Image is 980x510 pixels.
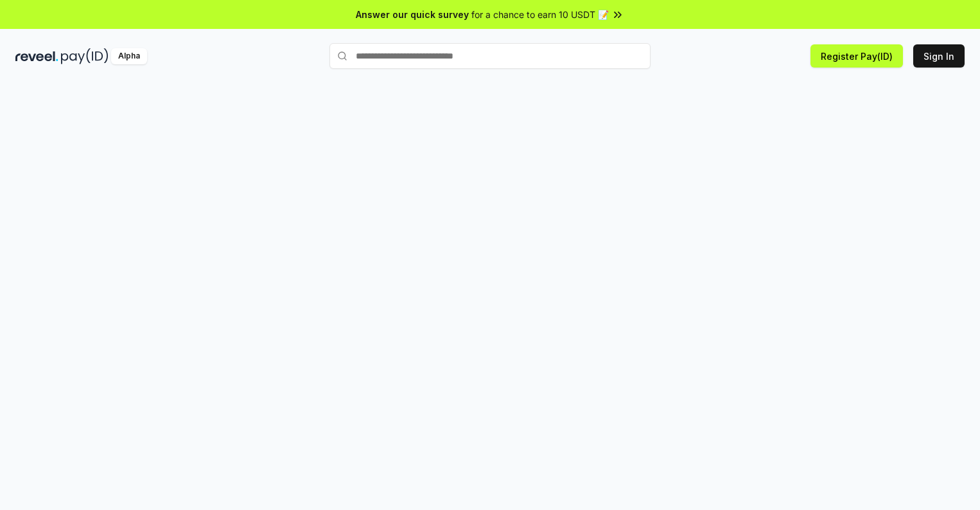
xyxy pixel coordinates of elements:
[61,48,109,64] img: pay_id
[810,44,903,68] button: Register Pay(ID)
[913,44,965,68] button: Sign In
[471,8,609,21] span: for a chance to earn 10 USDT 📝
[356,8,469,21] span: Answer our quick survey
[111,48,147,64] div: Alpha
[15,48,58,64] img: reveel_dark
